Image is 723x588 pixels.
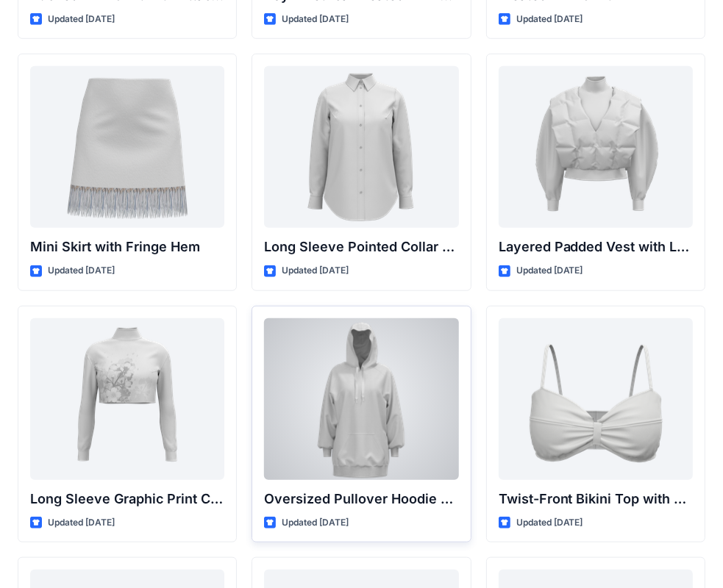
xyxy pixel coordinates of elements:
[30,66,224,228] a: Mini Skirt with Fringe Hem
[282,263,349,279] p: Updated [DATE]
[30,489,224,509] p: Long Sleeve Graphic Print Cropped Turtleneck
[282,12,349,27] p: Updated [DATE]
[499,237,693,257] p: Layered Padded Vest with Long Sleeve Top
[516,12,583,27] p: Updated [DATE]
[264,66,458,228] a: Long Sleeve Pointed Collar Button-Up Shirt
[516,515,583,531] p: Updated [DATE]
[264,237,458,257] p: Long Sleeve Pointed Collar Button-Up Shirt
[282,515,349,531] p: Updated [DATE]
[48,515,115,531] p: Updated [DATE]
[48,12,115,27] p: Updated [DATE]
[48,263,115,279] p: Updated [DATE]
[264,318,458,480] a: Oversized Pullover Hoodie with Front Pocket
[30,318,224,480] a: Long Sleeve Graphic Print Cropped Turtleneck
[516,263,583,279] p: Updated [DATE]
[30,237,224,257] p: Mini Skirt with Fringe Hem
[264,489,458,509] p: Oversized Pullover Hoodie with Front Pocket
[499,489,693,509] p: Twist-Front Bikini Top with Thin Straps
[499,66,693,228] a: Layered Padded Vest with Long Sleeve Top
[499,318,693,480] a: Twist-Front Bikini Top with Thin Straps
